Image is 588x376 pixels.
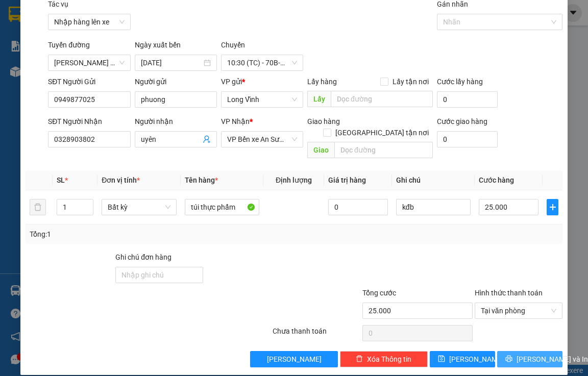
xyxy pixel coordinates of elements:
span: [PERSON_NAME] [449,354,504,365]
span: 09:40:47 [DATE] [22,74,62,80]
label: Ghi chú đơn hàng [115,253,171,261]
span: Xóa Thông tin [367,354,411,365]
input: 15/08/2025 [141,57,202,68]
span: Bến xe [GEOGRAPHIC_DATA] [81,16,137,29]
button: deleteXóa Thông tin [340,351,428,367]
div: Tổng: 1 [30,229,228,240]
button: save[PERSON_NAME] [430,351,495,367]
label: Cước giao hàng [437,117,487,126]
span: Định lượng [276,176,312,184]
span: VP Nhận [221,117,250,126]
div: Người gửi [135,76,217,87]
span: Giá trị hàng [328,176,366,184]
label: Hình thức thanh toán [475,289,543,297]
span: Lấy [307,91,331,107]
span: VPLV1508250001 [51,65,106,72]
button: plus [547,199,558,215]
span: Tên hàng [185,176,218,184]
div: SĐT Người Nhận [48,116,130,127]
span: [PERSON_NAME]: [3,66,106,72]
span: Giao hàng [307,117,340,126]
span: Đơn vị tính [102,176,140,184]
input: Cước giao hàng [437,131,498,147]
span: In ngày: [3,74,62,80]
div: Chuyến [221,39,303,55]
span: Cước hàng [479,176,514,184]
span: ----------------------------------------- [28,55,125,63]
span: Bất kỳ [108,199,170,215]
th: Ghi chú [392,170,475,190]
input: Cước lấy hàng [437,91,498,108]
button: [PERSON_NAME] [250,351,338,367]
div: SĐT Người Gửi [48,76,130,87]
span: [PERSON_NAME] và In [517,354,588,365]
span: [GEOGRAPHIC_DATA] tận nơi [331,127,433,138]
input: VD: Bàn, Ghế [185,199,260,215]
input: Ghi Chú [396,199,471,215]
div: Chưa thanh toán [272,325,361,343]
span: SL [57,176,65,184]
span: [PERSON_NAME] [267,354,322,365]
button: delete [30,199,46,215]
img: logo [4,6,49,51]
button: printer[PERSON_NAME] và In [497,351,562,367]
span: Lấy tận nơi [388,76,433,87]
div: Ngày xuất bến [135,39,217,55]
input: Dọc đường [331,91,433,107]
span: plus [547,203,557,211]
span: Nhập hàng lên xe [54,14,124,30]
span: Hotline: 19001152 [81,45,125,52]
span: 10:30 (TC) - 70B-020.87 [227,55,297,70]
input: Dọc đường [334,142,433,158]
span: Giao [307,142,334,158]
label: Cước lấy hàng [437,78,483,86]
span: Tổng cước [362,289,396,297]
span: printer [505,355,512,363]
span: save [438,355,445,363]
input: 0 [328,199,388,215]
input: Ghi chú đơn hàng [115,267,203,283]
span: Long Vĩnh [227,92,297,107]
span: user-add [203,135,211,143]
span: 01 Võ Văn Truyện, KP.1, Phường 2 [81,31,140,43]
div: Người nhận [135,116,217,127]
div: Tuyến đường [48,39,130,55]
span: Tại văn phòng [481,303,556,318]
strong: ĐỒNG PHƯỚC [81,6,140,14]
div: VP gửi [221,76,303,87]
span: VP Bến xe An Sương [227,132,297,147]
span: Lấy hàng [307,78,337,86]
span: Châu Thành - An Sương [54,55,124,70]
span: delete [356,355,363,363]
